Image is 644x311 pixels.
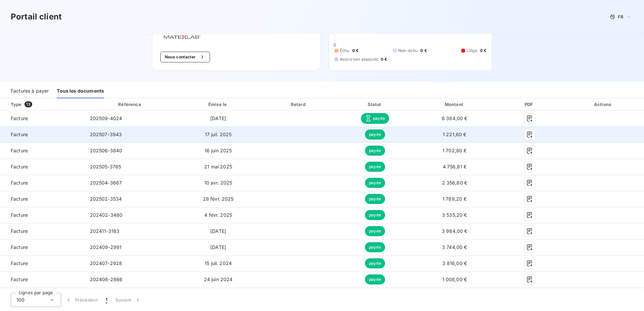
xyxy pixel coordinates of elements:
[340,48,350,54] span: Échu
[111,293,145,307] button: Suivant
[442,115,468,121] span: 6 384,00 €
[443,164,467,169] span: 4 756,81 €
[90,212,123,218] span: 202402-3480
[365,210,385,220] span: payée
[467,48,477,54] span: Litige
[90,180,122,186] span: 202504-3667
[7,101,83,108] div: Type
[5,163,79,170] span: Facture
[480,48,486,54] span: 0 €
[333,42,336,48] span: 0
[203,196,234,202] span: 28 févr. 2025
[106,297,107,303] span: 1
[24,101,32,107] span: 13
[5,179,79,186] span: Facture
[365,258,385,268] span: payée
[11,84,49,98] div: Factures à payer
[5,228,79,235] span: Facture
[16,297,24,303] span: 100
[365,178,385,188] span: payée
[204,164,232,169] span: 21 mai 2025
[442,228,468,234] span: 3 984,00 €
[90,244,122,250] span: 202409-2991
[90,164,121,169] span: 202505-3765
[204,180,232,186] span: 10 avr. 2025
[398,48,418,54] span: Non-échu
[5,115,79,122] span: Facture
[365,242,385,252] span: payée
[352,48,359,54] span: 0 €
[443,132,467,137] span: 1 221,60 €
[5,147,79,154] span: Facture
[442,180,468,186] span: 2 356,80 €
[442,244,467,250] span: 3 744,00 €
[57,84,104,98] div: Tous les documents
[365,129,385,140] span: payée
[11,11,62,23] h3: Portail client
[205,132,232,137] span: 17 juil. 2025
[442,276,467,282] span: 1 008,00 €
[160,52,210,62] button: Nous contacter
[204,212,232,218] span: 4 févr. 2025
[90,132,122,137] span: 202507-3943
[61,293,102,307] button: Précédent
[210,228,226,234] span: [DATE]
[365,162,385,172] span: payée
[5,196,79,202] span: Facture
[210,115,226,121] span: [DATE]
[442,196,467,202] span: 1 789,20 €
[5,276,79,283] span: Facture
[5,212,79,218] span: Facture
[177,101,259,108] div: Émise le
[564,101,643,108] div: Actions
[361,113,389,124] span: payée
[90,148,122,153] span: 202506-3840
[5,244,79,251] span: Facture
[204,276,233,282] span: 24 juin 2024
[160,32,203,41] img: Company logo
[90,115,122,121] span: 202509-4024
[102,293,111,307] button: 1
[420,48,427,54] span: 0 €
[365,274,385,284] span: payée
[442,260,467,266] span: 3 816,00 €
[381,56,387,62] span: 0 €
[5,260,79,267] span: Facture
[365,194,385,204] span: payée
[339,101,412,108] div: Statut
[90,228,120,234] span: 202411-3183
[210,244,226,250] span: [DATE]
[90,196,122,202] span: 202502-3534
[118,102,141,107] div: Référence
[90,276,123,282] span: 202406-2866
[442,148,467,153] span: 1 702,80 €
[90,260,122,266] span: 202407-2928
[442,212,467,218] span: 3 535,20 €
[414,101,495,108] div: Montant
[262,101,336,108] div: Retard
[618,14,623,19] span: FR
[340,56,378,62] span: Avoirs non associés
[365,226,385,236] span: payée
[498,101,561,108] div: PDF
[365,146,385,156] span: payée
[205,260,232,266] span: 15 juil. 2024
[205,148,232,153] span: 16 juin 2025
[5,131,79,138] span: Facture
